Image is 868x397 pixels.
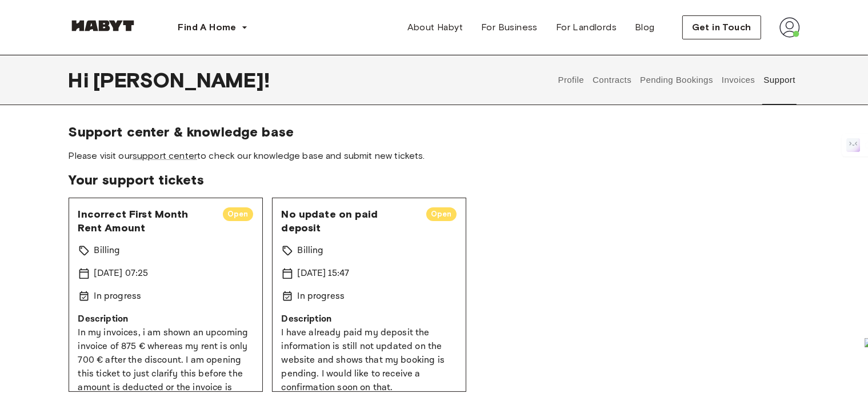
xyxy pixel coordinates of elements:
span: Hi [69,68,93,92]
p: Description [78,312,253,326]
span: Find A Home [178,21,237,34]
div: user profile tabs [554,55,799,105]
span: Open [426,208,457,220]
p: Billing [298,244,324,258]
a: support center [133,150,197,161]
p: In progress [298,290,345,303]
p: [DATE] 07:25 [94,267,149,280]
a: Blog [626,16,664,39]
button: Contracts [591,55,633,105]
button: Get in Touch [682,15,761,39]
button: Find A Home [169,16,257,39]
span: Open [223,208,253,220]
span: Please visit our to check our knowledge base and submit new tickets. [69,150,800,162]
p: [DATE] 15:47 [298,267,350,280]
span: Incorrect First Month Rent Amount [78,207,214,235]
span: Support center & knowledge base [69,123,800,141]
button: Pending Bookings [639,55,715,105]
p: I have already paid my deposit the information is still not updated on the website and shows that... [282,326,457,395]
span: About Habyt [407,21,463,34]
p: Billing [94,244,121,258]
img: Habyt [69,20,137,31]
button: Profile [557,55,586,105]
p: Description [282,312,457,326]
span: Get in Touch [692,21,751,34]
span: For Landlords [556,21,617,34]
button: Invoices [720,55,756,105]
span: [PERSON_NAME] ! [93,68,270,92]
a: About Habyt [398,16,472,39]
button: Support [762,55,797,105]
span: Your support tickets [69,171,800,189]
span: Blog [635,21,655,34]
a: For Business [472,16,547,39]
span: For Business [481,21,538,34]
span: No update on paid deposit [282,207,417,235]
p: In progress [94,290,142,303]
a: For Landlords [547,16,626,39]
img: avatar [779,17,800,38]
